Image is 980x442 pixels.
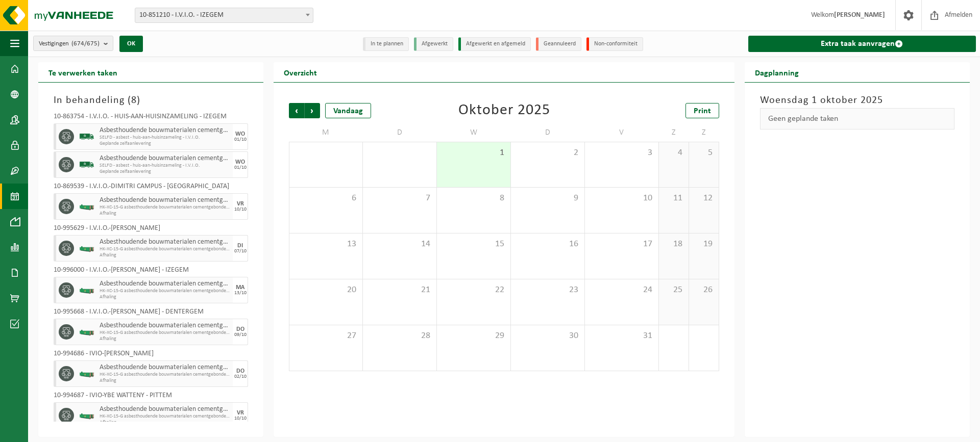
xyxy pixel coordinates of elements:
[659,123,689,142] td: Z
[100,294,230,300] span: Afhaling
[39,36,100,51] span: Vestigingen
[100,322,230,330] span: Asbesthoudende bouwmaterialen cementgebonden (hechtgebonden)
[325,103,371,118] div: Vandaag
[442,193,505,204] span: 8
[79,245,94,252] img: HK-XC-15-GN-00
[664,284,683,296] span: 25
[664,147,683,159] span: 4
[590,330,653,342] span: 31
[274,62,327,82] h2: Overzicht
[685,103,719,118] a: Print
[100,280,230,288] span: Asbesthoudende bouwmaterialen cementgebonden (hechtgebonden)
[234,416,247,421] div: 10/10
[100,420,230,426] span: Afhaling
[119,36,143,52] button: OK
[694,239,714,250] span: 19
[234,291,247,296] div: 13/10
[237,201,244,207] div: VR
[694,284,714,296] span: 26
[590,193,653,204] span: 10
[79,412,94,420] img: HK-XC-15-GN-00
[100,196,230,204] span: Asbesthoudende bouwmaterialen cementgebonden (hechtgebonden)
[234,207,247,212] div: 10/10
[586,37,643,51] li: Non-conformiteit
[295,284,357,296] span: 20
[100,154,230,163] span: Asbesthoudende bouwmaterialen cementgebonden (hechtgebonden)
[590,239,653,250] span: 17
[71,40,100,47] count: (674/675)
[516,239,579,250] span: 16
[100,211,230,217] span: Afhaling
[79,157,94,172] img: BL-SO-LV
[235,131,245,137] div: WO
[516,147,579,159] span: 2
[100,141,230,147] span: Geplande zelfaanlevering
[236,284,244,291] div: MA
[234,137,247,142] div: 01/10
[100,330,230,336] span: HK-XC-15-G asbesthoudende bouwmaterialen cementgebonden (hec
[694,193,714,204] span: 12
[694,107,711,115] span: Print
[585,123,659,142] td: V
[100,413,230,420] span: HK-XC-15-G asbesthoudende bouwmaterialen cementgebonden (hec
[516,193,579,204] span: 9
[458,103,550,118] div: Oktober 2025
[536,37,581,51] li: Geannuleerd
[234,374,247,379] div: 02/10
[516,330,579,342] span: 30
[458,37,531,51] li: Afgewerkt en afgemeld
[79,370,94,378] img: HK-XC-15-GN-00
[760,93,954,108] h3: Woensdag 1 oktober 2025
[236,326,244,332] div: DO
[363,123,437,142] td: D
[442,284,505,296] span: 22
[437,123,511,142] td: W
[135,8,313,22] span: 10-851210 - I.V.I.O. - IZEGEM
[100,372,230,378] span: HK-XC-15-G asbesthoudende bouwmaterialen cementgebonden (hec
[305,103,320,118] span: Volgende
[442,239,505,250] span: 15
[368,284,431,296] span: 21
[54,308,248,319] div: 10-995668 - I.V.I.O.-[PERSON_NAME] - DENTERGEM
[54,267,248,277] div: 10-996000 - I.V.I.O.-[PERSON_NAME] - IZEGEM
[442,147,505,159] span: 1
[54,392,248,402] div: 10-994687 - IVIO-YBE WATTENY - PITTEM
[131,95,137,106] span: 8
[516,284,579,296] span: 23
[368,239,431,250] span: 14
[100,336,230,342] span: Afhaling
[100,135,230,141] span: SELFD - asbest - huis-aan-huisinzameling - I.V.I.O.
[79,203,94,211] img: HK-XC-15-GN-00
[289,103,304,118] span: Vorige
[33,36,113,51] button: Vestigingen(674/675)
[295,193,357,204] span: 6
[234,249,247,254] div: 07/10
[100,238,230,246] span: Asbesthoudende bouwmaterialen cementgebonden (hechtgebonden)
[135,8,313,23] span: 10-851210 - I.V.I.O. - IZEGEM
[79,287,94,294] img: HK-XC-15-GN-00
[54,113,248,123] div: 10-863754 - I.V.I.O. - HUIS-AAN-HUISINZAMELING - IZEGEM
[442,330,505,342] span: 29
[237,243,243,249] div: DI
[590,147,653,159] span: 3
[54,93,248,108] h3: In behandeling ( )
[745,62,809,82] h2: Dagplanning
[511,123,585,142] td: D
[694,147,714,159] span: 5
[234,165,247,170] div: 01/10
[664,193,683,204] span: 11
[368,193,431,204] span: 7
[100,363,230,372] span: Asbesthoudende bouwmaterialen cementgebonden (hechtgebonden)
[100,126,230,135] span: Asbesthoudende bouwmaterialen cementgebonden (hechtgebonden)
[236,368,244,374] div: DO
[100,378,230,384] span: Afhaling
[100,163,230,169] span: SELFD - asbest - huis-aan-huisinzameling - I.V.I.O.
[100,204,230,211] span: HK-XC-15-G asbesthoudende bouwmaterialen cementgebonden (hec
[100,169,230,175] span: Geplande zelfaanlevering
[100,405,230,413] span: Asbesthoudende bouwmaterialen cementgebonden (hechtgebonden)
[235,159,245,165] div: WO
[363,37,409,51] li: In te plannen
[237,410,244,416] div: VR
[590,284,653,296] span: 24
[689,123,719,142] td: Z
